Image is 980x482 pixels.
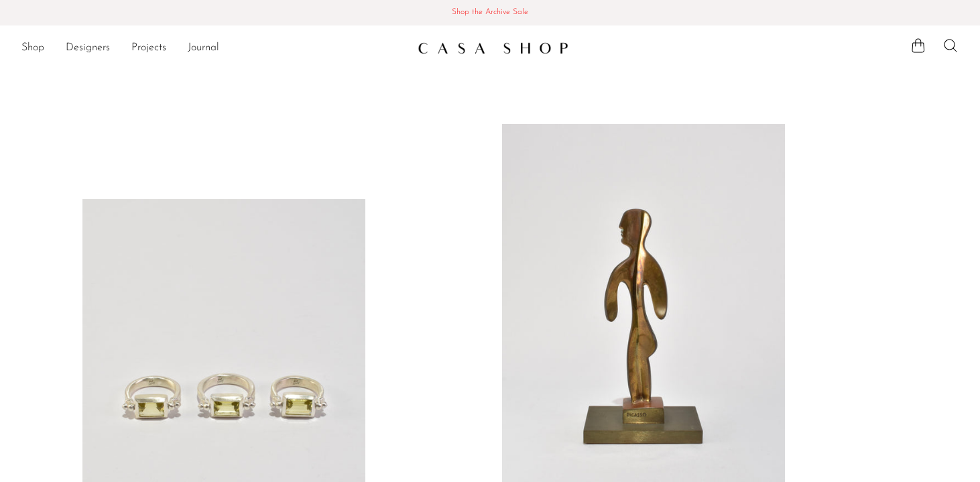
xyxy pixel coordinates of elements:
[66,40,110,57] a: Designers
[21,37,407,60] nav: Desktop navigation
[21,40,44,57] a: Shop
[21,37,407,60] ul: NEW HEADER MENU
[11,5,969,20] span: Shop the Archive Sale
[188,40,219,57] a: Journal
[131,40,166,57] a: Projects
